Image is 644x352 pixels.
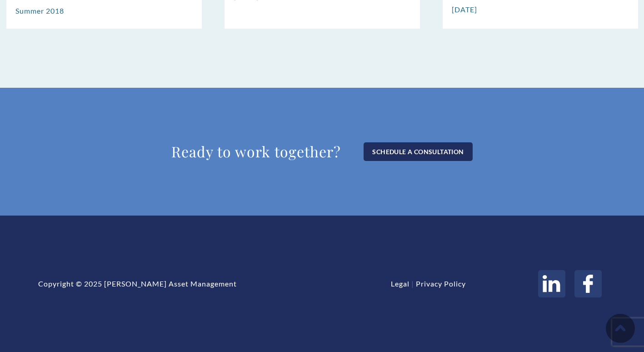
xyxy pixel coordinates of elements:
[391,279,409,288] a: Legal
[452,5,629,14] p: [DATE]
[416,279,466,288] a: Privacy Policy
[364,142,472,161] a: Schedule a Consultation
[411,279,414,288] span: |
[171,142,341,161] h2: Ready to work together?
[38,279,356,288] div: Copyright © 2025 [PERSON_NAME] Asset Management
[15,6,193,15] p: Summer 2018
